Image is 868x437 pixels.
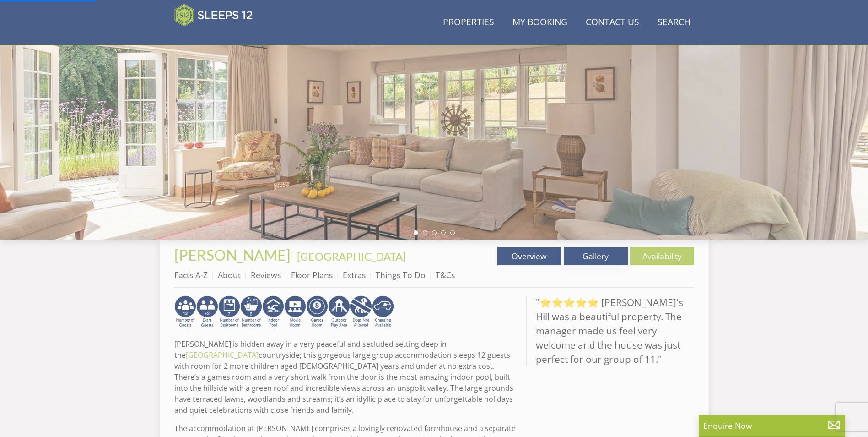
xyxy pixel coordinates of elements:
[174,246,291,264] span: [PERSON_NAME]
[350,295,372,328] img: AD_4nXdtMqFLQeNd5SD_yg5mtFB1sUCemmLv_z8hISZZtoESff8uqprI2Ap3l0Pe6G3wogWlQaPaciGoyoSy1epxtlSaMm8_H...
[526,295,694,367] blockquote: "⭐⭐⭐⭐⭐ [PERSON_NAME]'s Hill was a beautiful property. The manager made us feel very welcome and t...
[291,269,333,280] a: Floor Plans
[630,247,694,265] a: Availability
[218,269,241,280] a: About
[436,269,455,280] a: T&Cs
[703,420,841,432] p: Enquire Now
[174,246,293,264] a: [PERSON_NAME]
[306,295,328,328] img: AD_4nXdrZMsjcYNLGsKuA84hRzvIbesVCpXJ0qqnwZoX5ch9Zjv73tWe4fnFRs2gJ9dSiUubhZXckSJX_mqrZBmYExREIfryF...
[582,12,643,33] a: Contact Us
[284,295,306,328] img: AD_4nXf5HeMvqMpcZ0fO9nf7YF2EIlv0l3oTPRmiQvOQ93g4dO1Y4zXKGJcBE5M2T8mhAf-smX-gudfzQQnK9-uH4PEbWu2YP...
[174,295,196,328] img: AD_4nXeyNBIiEViFqGkFxeZn-WxmRvSobfXIejYCAwY7p4slR9Pvv7uWB8BWWl9Rip2DDgSCjKzq0W1yXMRj2G_chnVa9wg_L...
[251,269,281,280] a: Reviews
[376,269,426,280] a: Things To Do
[328,295,350,328] img: AD_4nXfjdDqPkGBf7Vpi6H87bmAUe5GYCbodrAbU4sf37YN55BCjSXGx5ZgBV7Vb9EJZsXiNVuyAiuJUB3WVt-w9eJ0vaBcHg...
[654,12,694,33] a: Search
[240,295,262,328] img: AD_4nXdmwCQHKAiIjYDk_1Dhq-AxX3fyYPYaVgX942qJE-Y7he54gqc0ybrIGUg6Qr_QjHGl2FltMhH_4pZtc0qV7daYRc31h...
[372,295,394,328] img: AD_4nXcnT2OPG21WxYUhsl9q61n1KejP7Pk9ESVM9x9VetD-X_UXXoxAKaMRZGYNcSGiAsmGyKm0QlThER1osyFXNLmuYOVBV...
[293,250,406,263] span: -
[196,295,218,328] img: AD_4nXeP6WuvG491uY6i5ZIMhzz1N248Ei-RkDHdxvvjTdyF2JXhbvvI0BrTCyeHgyWBEg8oAgd1TvFQIsSlzYPCTB7K21VoI...
[170,32,266,40] iframe: Customer reviews powered by Trustpilot
[174,269,208,280] a: Facts A-Z
[218,295,240,328] img: AD_4nXdUEjdWxyJEXfF2QMxcnH9-q5XOFeM-cCBkt-KsCkJ9oHmM7j7w2lDMJpoznjTsqM7kKDtmmF2O_bpEel9pzSv0KunaC...
[497,247,561,265] a: Overview
[509,12,571,33] a: My Booking
[297,250,406,263] a: [GEOGRAPHIC_DATA]
[174,4,253,27] img: Sleeps 12
[564,247,628,265] a: Gallery
[186,350,259,360] a: [GEOGRAPHIC_DATA]
[262,295,284,328] img: AD_4nXei2dp4L7_L8OvME76Xy1PUX32_NMHbHVSts-g-ZAVb8bILrMcUKZI2vRNdEqfWP017x6NFeUMZMqnp0JYknAB97-jDN...
[439,12,498,33] a: Properties
[343,269,366,280] a: Extras
[174,339,518,415] p: [PERSON_NAME] is hidden away in a very peaceful and secluded setting deep in the countryside; thi...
